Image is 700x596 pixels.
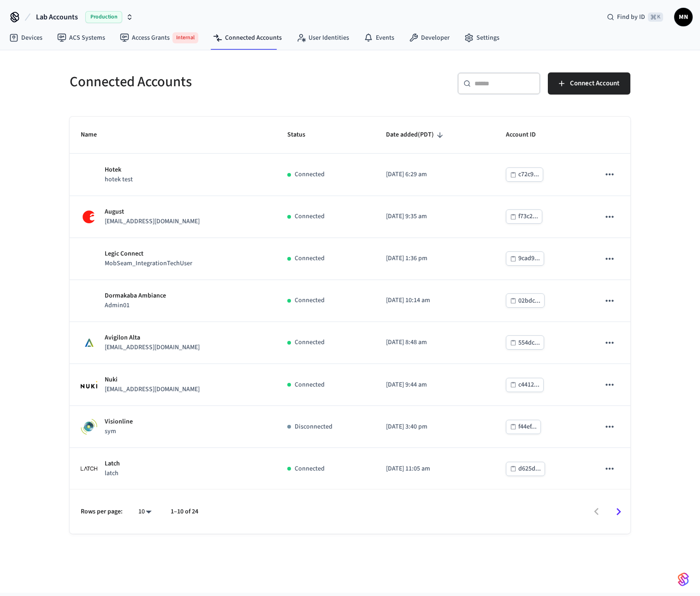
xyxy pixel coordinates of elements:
a: Developer [402,30,457,46]
p: [DATE] 11:05 am [386,464,484,474]
button: c72c9... [506,167,543,182]
a: Devices [2,30,50,46]
span: Connect Account [570,77,619,89]
p: Latch [105,459,120,469]
p: [DATE] 3:40 pm [386,422,484,432]
p: [EMAIL_ADDRESS][DOMAIN_NAME] [105,385,200,394]
p: Disconnected [295,422,332,432]
button: 9cad9... [506,251,544,266]
div: c72c9... [518,169,539,180]
span: Account ID [506,128,548,142]
p: Visionline [105,417,133,427]
p: Connected [295,212,325,221]
a: Connected Accounts [206,30,289,46]
div: 9cad9... [518,253,540,264]
p: Dormakaba Ambiance [105,291,166,301]
img: SeamLogoGradient.69752ec5.svg [678,572,689,587]
div: Find by ID⌘ K [599,9,670,25]
button: d625d... [506,462,545,476]
button: f73c2... [506,209,542,224]
img: Latch Building [81,460,97,477]
img: Nuki Logo, Square [81,381,97,388]
table: sticky table [70,117,630,574]
p: August [105,207,200,217]
span: Name [81,128,109,142]
span: Lab Accounts [36,12,78,23]
span: Production [85,11,122,23]
h5: Connected Accounts [70,72,344,91]
p: Legic Connect [105,249,192,259]
a: User Identities [289,30,356,46]
div: 10 [134,505,156,519]
p: Connected [295,170,325,179]
div: c4412... [518,379,540,391]
p: [DATE] 6:29 am [386,170,484,179]
p: [EMAIL_ADDRESS][DOMAIN_NAME] [105,343,200,352]
p: Connected [295,296,325,305]
p: [DATE] 9:44 am [386,380,484,390]
p: Connected [295,338,325,347]
p: Admin01 [105,301,166,310]
img: Visionline [81,418,97,435]
button: f44ef... [506,420,541,434]
span: Status [287,128,317,142]
a: Access GrantsInternal [113,29,206,47]
p: Connected [295,464,325,474]
p: Nuki [105,375,200,385]
button: MN [674,8,693,26]
div: 02bdc... [518,295,540,307]
p: [DATE] 10:14 am [386,296,484,305]
button: 554dc... [506,335,544,350]
span: Date added(PDT) [386,128,446,142]
div: f73c2... [518,211,538,222]
p: Avigilon Alta [105,333,200,343]
p: latch [105,469,120,478]
button: 02bdc... [506,293,545,308]
p: Connected [295,380,325,390]
p: sym [105,427,133,436]
p: Rows per page: [81,507,123,517]
img: August Logo, Square [81,209,97,225]
button: c4412... [506,378,544,392]
span: ⌘ K [648,12,663,22]
span: MN [675,9,692,25]
p: Connected [295,254,325,263]
button: Go to next page [608,501,629,523]
div: 554dc... [518,337,540,349]
p: Hotek [105,165,133,175]
p: [EMAIL_ADDRESS][DOMAIN_NAME] [105,217,200,226]
p: [DATE] 8:48 am [386,338,484,347]
p: [DATE] 1:36 pm [386,254,484,263]
p: hotek test [105,175,133,185]
button: Connect Account [548,72,630,95]
div: d625d... [518,463,541,475]
span: Internal [172,32,198,43]
span: Find by ID [617,12,645,22]
a: Settings [457,30,507,46]
img: Avigilon Alta Logo, Square [81,334,97,351]
a: ACS Systems [50,30,113,46]
p: MobSeam_IntegrationTechUser [105,259,192,268]
p: 1–10 of 24 [171,507,198,517]
div: f44ef... [518,421,537,433]
a: Events [356,30,402,46]
p: [DATE] 9:35 am [386,212,484,221]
